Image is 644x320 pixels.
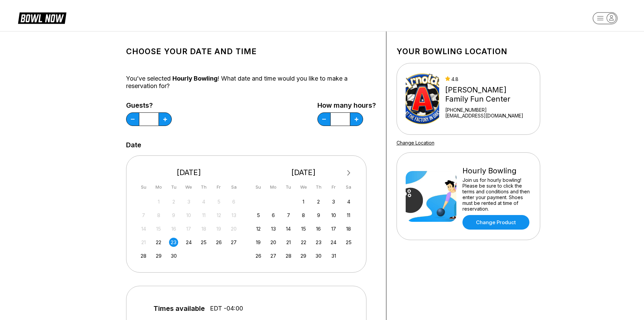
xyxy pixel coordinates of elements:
div: Not available Saturday, September 13th, 2025 [229,211,238,220]
div: Choose Sunday, October 19th, 2025 [254,238,263,247]
div: Choose Saturday, September 27th, 2025 [229,238,238,247]
div: Choose Friday, October 17th, 2025 [329,224,338,233]
div: Not available Thursday, September 11th, 2025 [199,211,208,220]
div: Not available Sunday, September 14th, 2025 [139,224,148,233]
div: Choose Tuesday, October 7th, 2025 [284,211,293,220]
div: Choose Thursday, October 2nd, 2025 [314,197,323,206]
img: Arnold's Family Fun Center [406,73,439,124]
div: Choose Wednesday, October 15th, 2025 [299,224,308,233]
div: Choose Monday, October 13th, 2025 [269,224,278,233]
div: Choose Friday, September 26th, 2025 [214,238,223,247]
div: Choose Saturday, October 18th, 2025 [344,224,353,233]
div: Join us for hourly bowling! Please be sure to click the terms and conditions and then enter your ... [462,177,531,212]
div: Choose Sunday, October 12th, 2025 [254,224,263,233]
div: Choose Thursday, October 16th, 2025 [314,224,323,233]
label: Guests? [126,102,172,109]
div: [DATE] [137,168,241,177]
div: Not available Tuesday, September 2nd, 2025 [169,197,178,206]
div: Tu [169,183,178,192]
div: Not available Monday, September 15th, 2025 [154,224,163,233]
div: Fr [329,183,338,192]
div: Tu [284,183,293,192]
div: Not available Saturday, September 6th, 2025 [229,197,238,206]
div: Mo [154,183,163,192]
div: Choose Monday, October 27th, 2025 [269,251,278,260]
h1: Your bowling location [397,47,540,56]
div: We [184,183,193,192]
span: Times available [153,305,205,312]
div: Choose Wednesday, October 1st, 2025 [299,197,308,206]
div: month 2025-10 [253,196,354,260]
div: Sa [229,183,238,192]
div: Choose Thursday, September 25th, 2025 [199,238,208,247]
div: Choose Thursday, October 30th, 2025 [314,251,323,260]
div: Not available Wednesday, September 3rd, 2025 [184,197,193,206]
div: Choose Saturday, October 25th, 2025 [344,238,353,247]
div: Hourly Bowling [462,166,531,175]
div: Not available Tuesday, September 9th, 2025 [169,211,178,220]
div: Mo [269,183,278,192]
div: Choose Thursday, October 23rd, 2025 [314,238,323,247]
div: Not available Thursday, September 18th, 2025 [199,224,208,233]
div: month 2025-09 [138,196,240,260]
div: Not available Friday, September 12th, 2025 [214,211,223,220]
div: Th [314,183,323,192]
h1: Choose your Date and time [126,47,376,56]
div: Th [199,183,208,192]
div: Choose Friday, October 24th, 2025 [329,238,338,247]
div: Choose Wednesday, September 24th, 2025 [184,238,193,247]
div: Choose Monday, September 22nd, 2025 [154,238,163,247]
div: Not available Monday, September 1st, 2025 [154,197,163,206]
div: Choose Tuesday, October 21st, 2025 [284,238,293,247]
div: 4.8 [445,76,531,82]
div: Choose Tuesday, September 23rd, 2025 [169,238,178,247]
div: Choose Wednesday, October 29th, 2025 [299,251,308,260]
div: Not available Wednesday, September 17th, 2025 [184,224,193,233]
div: Choose Sunday, September 28th, 2025 [139,251,148,260]
div: Choose Tuesday, September 30th, 2025 [169,251,178,260]
div: Choose Friday, October 10th, 2025 [329,211,338,220]
div: Fr [214,183,223,192]
div: Not available Sunday, September 7th, 2025 [139,211,148,220]
div: Choose Tuesday, October 28th, 2025 [284,251,293,260]
div: Choose Wednesday, October 8th, 2025 [299,211,308,220]
span: EDT -04:00 [210,305,243,312]
div: Choose Monday, October 6th, 2025 [269,211,278,220]
div: Not available Saturday, September 20th, 2025 [229,224,238,233]
div: Not available Thursday, September 4th, 2025 [199,197,208,206]
span: Hourly Bowling [172,75,218,82]
a: Change Product [462,215,529,230]
label: How many hours? [317,102,376,109]
div: Not available Sunday, September 21st, 2025 [139,238,148,247]
div: Choose Wednesday, October 22nd, 2025 [299,238,308,247]
label: Date [126,141,141,149]
button: Next Month [343,168,354,178]
div: [DATE] [251,168,356,177]
div: Not available Tuesday, September 16th, 2025 [169,224,178,233]
div: Su [139,183,148,192]
div: Choose Sunday, October 26th, 2025 [254,251,263,260]
div: Choose Monday, October 20th, 2025 [269,238,278,247]
div: Choose Friday, October 3rd, 2025 [329,197,338,206]
div: [PERSON_NAME] Family Fun Center [445,85,531,104]
div: Not available Friday, September 5th, 2025 [214,197,223,206]
div: [PHONE_NUMBER] [445,107,531,113]
div: You’ve selected ! What date and time would you like to make a reservation for? [126,75,376,90]
div: Choose Friday, October 31st, 2025 [329,251,338,260]
a: Change Location [397,140,434,146]
img: Hourly Bowling [406,171,456,222]
div: Not available Monday, September 8th, 2025 [154,211,163,220]
div: Not available Friday, September 19th, 2025 [214,224,223,233]
div: Choose Sunday, October 5th, 2025 [254,211,263,220]
div: Choose Tuesday, October 14th, 2025 [284,224,293,233]
a: [EMAIL_ADDRESS][DOMAIN_NAME] [445,113,531,119]
div: Choose Saturday, October 11th, 2025 [344,211,353,220]
div: Sa [344,183,353,192]
div: We [299,183,308,192]
div: Choose Monday, September 29th, 2025 [154,251,163,260]
div: Su [254,183,263,192]
div: Choose Thursday, October 9th, 2025 [314,211,323,220]
div: Choose Saturday, October 4th, 2025 [344,197,353,206]
div: Not available Wednesday, September 10th, 2025 [184,211,193,220]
